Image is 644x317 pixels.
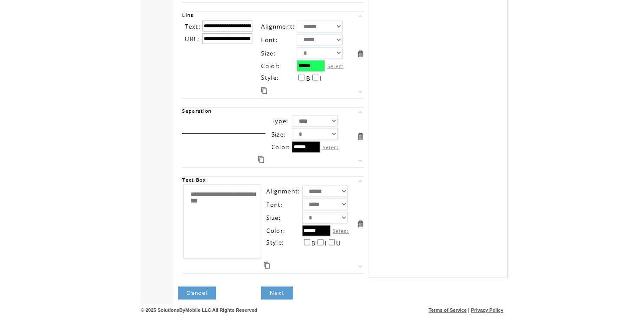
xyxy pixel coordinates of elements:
span: B [306,75,310,82]
a: Delete this item [356,50,364,58]
span: Separation [182,108,212,114]
a: Move this item down [356,157,364,165]
a: Terms of Service [428,307,467,313]
a: Cancel [178,287,216,300]
span: Link [182,12,194,18]
span: | [468,307,469,313]
a: Duplicate this item [261,87,267,94]
label: Select [333,228,349,234]
span: Color: [271,143,290,151]
span: Font: [261,36,278,44]
span: Size: [261,49,276,57]
span: I [320,75,322,82]
a: Privacy Policy [471,307,503,313]
span: Color: [261,62,280,70]
a: Delete this item [356,132,364,141]
span: I [325,239,327,247]
a: Duplicate this item [264,262,270,269]
span: Style: [266,239,284,246]
a: Move this item up [356,108,364,116]
span: Alignment: [261,23,295,30]
span: Size: [266,214,281,222]
span: Text Box [182,177,206,183]
a: Move this item up [356,177,364,185]
span: Text: [185,23,201,30]
a: Move this item up [356,12,364,20]
span: U [336,239,341,247]
a: Duplicate this item [258,156,264,163]
label: Select [322,144,339,150]
a: Move this item down [356,263,364,271]
span: Size: [271,131,286,138]
span: © 2025 SolutionsByMobile LLC All Rights Reserved [141,307,257,313]
span: Style: [261,74,279,82]
span: Font: [266,201,283,209]
span: Type: [271,117,288,125]
span: Color: [266,227,285,235]
a: Delete this item [356,220,364,228]
a: Move this item down [356,88,364,96]
a: Next [261,287,293,300]
span: Alignment: [266,187,300,195]
span: B [311,239,316,247]
span: URL: [185,35,199,43]
label: Select [327,63,343,69]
